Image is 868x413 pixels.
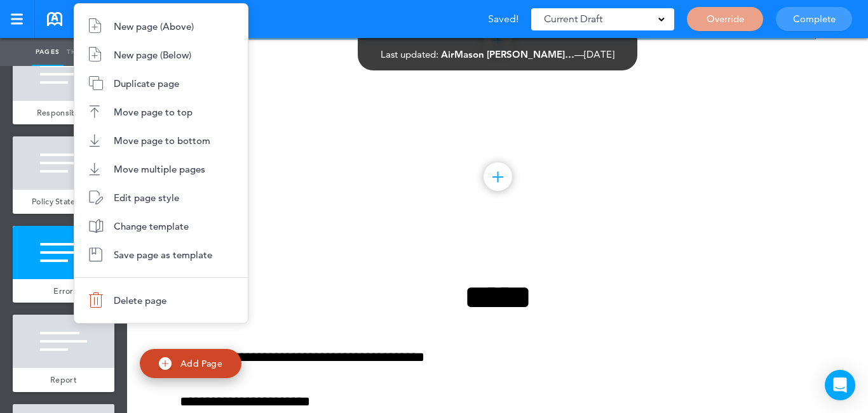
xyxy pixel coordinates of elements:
span: New page (Above) [114,20,194,32]
span: New page (Below) [114,49,191,61]
span: Move multiple pages [114,163,205,175]
span: Edit page style [114,192,179,204]
span: Save page as template [114,249,212,261]
span: Change template [114,220,189,232]
span: Move page to bottom [114,134,210,147]
div: Open Intercom Messenger [825,370,855,400]
span: Delete page [114,294,166,306]
span: Duplicate page [114,77,179,89]
span: Move page to top [114,106,193,118]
